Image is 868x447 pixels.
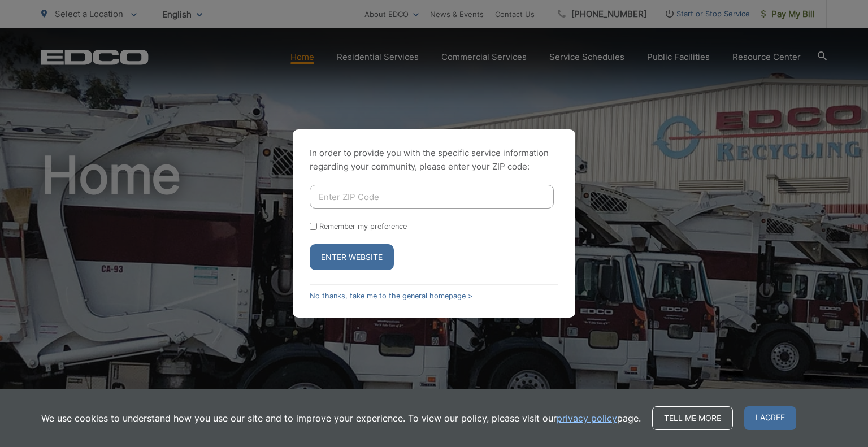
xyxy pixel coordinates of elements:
a: Tell me more [652,406,733,430]
button: Enter Website [310,244,394,270]
a: No thanks, take me to the general homepage > [310,292,472,300]
p: In order to provide you with the specific service information regarding your community, please en... [310,146,558,173]
p: We use cookies to understand how you use our site and to improve your experience. To view our pol... [41,411,641,425]
a: privacy policy [557,411,617,425]
label: Remember my preference [319,222,407,231]
input: Enter ZIP Code [310,185,554,209]
span: I agree [744,406,796,430]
